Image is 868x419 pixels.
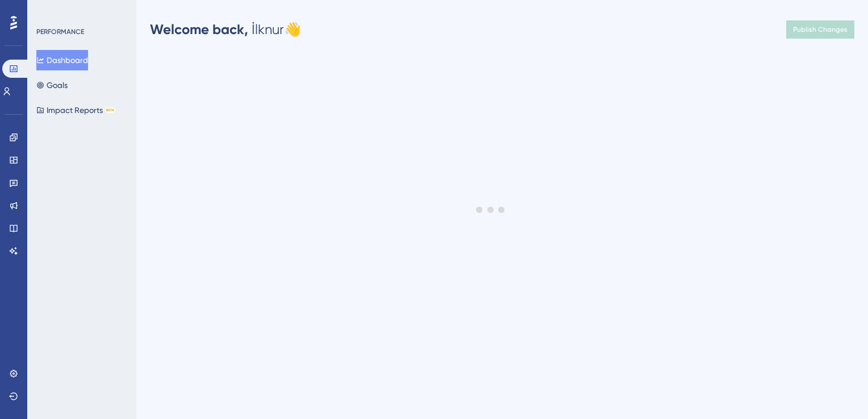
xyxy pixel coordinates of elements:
[793,25,848,34] span: Publish Changes
[36,100,115,120] button: Impact ReportsBETA
[105,107,115,113] div: BETA
[36,27,84,36] div: PERFORMANCE
[786,20,854,39] button: Publish Changes
[36,75,68,95] button: Goals
[36,50,88,70] button: Dashboard
[150,21,248,37] span: Welcome back,
[150,20,301,39] div: İlknur 👋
